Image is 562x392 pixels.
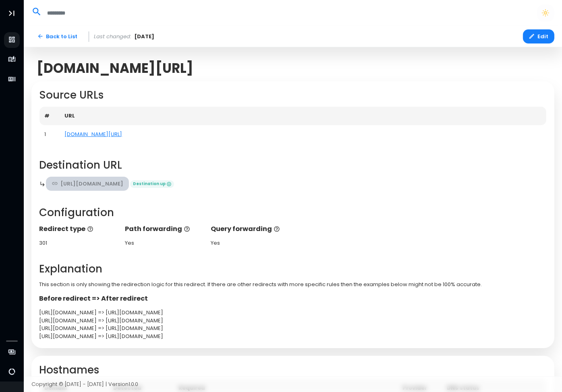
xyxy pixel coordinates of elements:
[94,33,132,41] span: Last changed:
[31,29,83,43] a: Back to List
[65,130,122,138] a: [DOMAIN_NAME][URL]
[31,380,138,388] span: Copyright © [DATE] - [DATE] | Version 1.0.0
[45,130,54,138] div: 1
[125,224,203,234] p: Path forwarding
[523,29,554,43] button: Edit
[39,89,547,101] h2: Source URLs
[39,281,547,289] p: This section is only showing the redirection logic for this redirect. If there are other redirect...
[39,206,547,219] h2: Configuration
[39,324,547,332] div: [URL][DOMAIN_NAME] => [URL][DOMAIN_NAME]
[134,33,154,41] span: [DATE]
[60,107,547,125] th: URL
[39,107,60,125] th: #
[39,294,547,303] p: Before redirect => After redirect
[39,239,118,247] div: 301
[39,159,547,171] h2: Destination URL
[4,6,19,21] button: Toggle Aside
[130,180,174,188] span: Destination up
[37,60,193,76] span: [DOMAIN_NAME][URL]
[39,224,118,234] p: Redirect type
[39,317,547,325] div: [URL][DOMAIN_NAME] => [URL][DOMAIN_NAME]
[46,177,129,191] a: [URL][DOMAIN_NAME]
[125,239,203,247] div: Yes
[39,263,547,275] h2: Explanation
[39,332,547,340] div: [URL][DOMAIN_NAME] => [URL][DOMAIN_NAME]
[211,224,289,234] p: Query forwarding
[39,309,547,317] div: [URL][DOMAIN_NAME] => [URL][DOMAIN_NAME]
[211,239,289,247] div: Yes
